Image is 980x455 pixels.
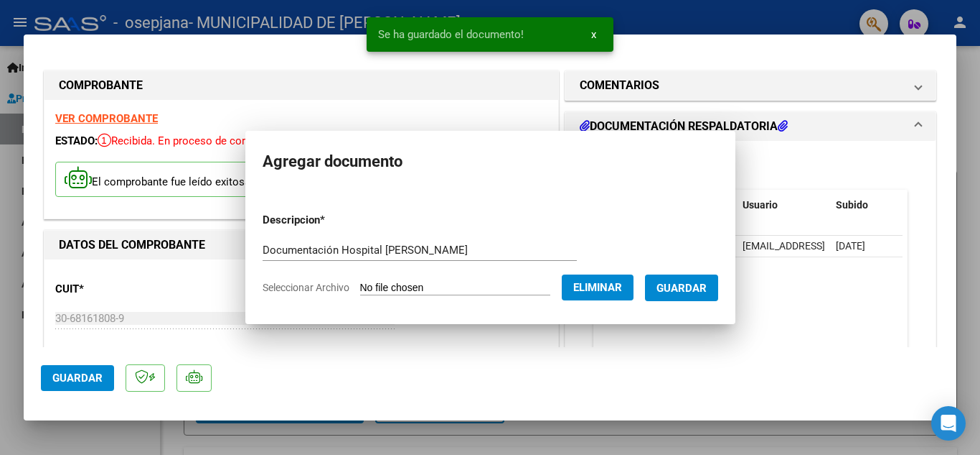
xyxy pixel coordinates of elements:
[263,148,718,175] h2: Agregar documento
[55,162,293,197] p: El comprobante fue leído exitosamente.
[737,190,830,221] datatable-header-cell: Usuario
[931,406,966,441] div: Open Intercom Messenger
[55,134,98,147] span: ESTADO:
[565,141,936,439] div: DOCUMENTACIÓN RESPALDATORIA
[263,212,400,229] p: Descripcion
[743,199,778,211] span: Usuario
[836,199,868,211] span: Subido
[656,282,707,295] span: Guardar
[573,281,622,294] span: Eliminar
[580,77,659,94] h1: COMENTARIOS
[55,112,158,125] a: VER COMPROBANTE
[836,240,865,252] span: [DATE]
[59,238,205,252] strong: DATOS DEL COMPROBANTE
[41,365,114,391] button: Guardar
[591,28,596,41] span: x
[565,112,936,141] mat-expansion-panel-header: DOCUMENTACIÓN RESPALDATORIA
[562,275,633,300] button: Eliminar
[59,78,143,92] strong: COMPROBANTE
[565,71,936,100] mat-expansion-panel-header: COMENTARIOS
[580,118,788,135] h1: DOCUMENTACIÓN RESPALDATORIA
[52,372,103,385] span: Guardar
[98,134,385,147] span: Recibida. En proceso de confirmacion/aceptac por la OS.
[263,282,349,293] span: Seleccionar Archivo
[55,281,203,298] p: CUIT
[902,190,974,221] datatable-header-cell: Acción
[830,190,902,221] datatable-header-cell: Subido
[645,275,718,301] button: Guardar
[378,27,524,42] span: Se ha guardado el documento!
